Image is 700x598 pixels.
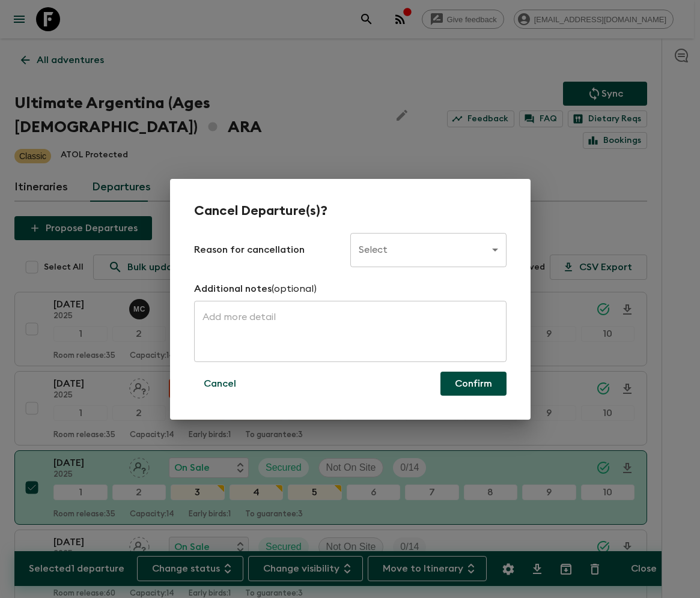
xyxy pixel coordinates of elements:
[194,372,246,396] button: Cancel
[194,243,350,257] p: Reason for cancellation
[359,243,487,257] p: Select
[194,203,507,219] h2: Cancel Departure(s)?
[204,376,236,391] p: Cancel
[440,372,507,396] button: Confirm
[272,282,317,296] p: (optional)
[194,282,272,296] p: Additional notes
